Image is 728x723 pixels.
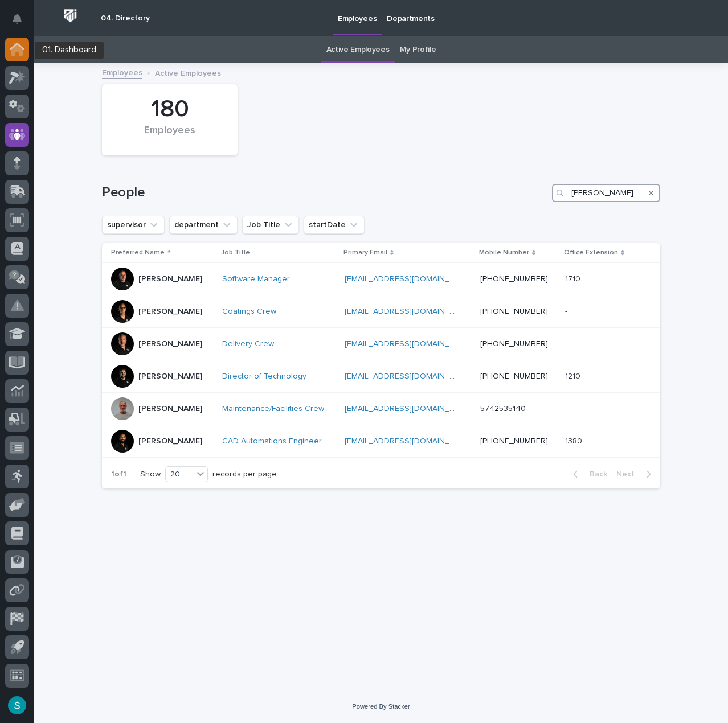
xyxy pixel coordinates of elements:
tr: [PERSON_NAME]Maintenance/Facilities Crew [EMAIL_ADDRESS][DOMAIN_NAME] 5742535140-- [102,393,660,425]
p: 1 of 1 [102,461,136,488]
div: 180 [121,95,218,124]
div: 20 [166,469,193,480]
p: - [565,305,570,317]
a: [EMAIL_ADDRESS][DOMAIN_NAME] [345,340,473,348]
p: Primary Email [343,247,387,259]
a: My Profile [400,36,436,63]
h2: 04. Directory [101,14,150,23]
p: Show [140,470,161,479]
h1: People [102,184,547,201]
p: 1710 [565,272,583,284]
span: Next [616,470,641,478]
div: Notifications [14,14,29,32]
div: Employees [121,125,218,149]
button: Job Title [242,216,299,234]
button: supervisor [102,216,165,234]
tr: [PERSON_NAME]Software Manager [EMAIL_ADDRESS][DOMAIN_NAME] [PHONE_NUMBER]17101710 [102,263,660,295]
a: Director of Technology [222,372,306,381]
a: 5742535140 [480,405,526,413]
a: [PHONE_NUMBER] [480,275,548,283]
a: Coatings Crew [222,307,276,317]
a: CAD Automations Engineer [222,437,322,446]
a: [EMAIL_ADDRESS][DOMAIN_NAME] [345,372,473,380]
button: users-avatar [5,693,29,717]
p: Mobile Number [479,247,529,259]
a: Active Employees [326,36,390,63]
p: records per page [212,470,277,479]
a: [EMAIL_ADDRESS][DOMAIN_NAME] [345,437,473,445]
a: Employees [102,65,142,79]
p: Preferred Name [111,247,165,259]
input: Search [552,184,660,202]
p: - [565,337,570,349]
p: [PERSON_NAME] [138,274,202,284]
a: Delivery Crew [222,339,274,349]
span: Back [583,470,607,478]
tr: [PERSON_NAME]Coatings Crew [EMAIL_ADDRESS][DOMAIN_NAME] [PHONE_NUMBER]-- [102,295,660,328]
p: [PERSON_NAME] [138,372,202,381]
p: [PERSON_NAME] [138,437,202,446]
p: Office Extension [564,247,618,259]
tr: [PERSON_NAME]CAD Automations Engineer [EMAIL_ADDRESS][DOMAIN_NAME] [PHONE_NUMBER]13801380 [102,425,660,458]
a: [PHONE_NUMBER] [480,307,548,315]
p: - [565,402,570,414]
tr: [PERSON_NAME]Delivery Crew [EMAIL_ADDRESS][DOMAIN_NAME] [PHONE_NUMBER]-- [102,328,660,360]
button: startDate [304,216,365,234]
button: Back [564,469,612,479]
p: 1210 [565,369,583,381]
a: Powered By Stacker [352,703,410,710]
img: Workspace Logo [60,5,81,26]
a: [EMAIL_ADDRESS][DOMAIN_NAME] [345,307,473,315]
p: Job Title [221,247,250,259]
a: [EMAIL_ADDRESS][DOMAIN_NAME] [345,275,473,283]
a: Maintenance/Facilities Crew [222,404,324,414]
a: [PHONE_NUMBER] [480,372,548,380]
button: Notifications [5,7,29,31]
p: [PERSON_NAME] [138,307,202,317]
p: [PERSON_NAME] [138,339,202,349]
a: [PHONE_NUMBER] [480,340,548,348]
a: Software Manager [222,274,290,284]
p: 1380 [565,434,584,446]
a: [EMAIL_ADDRESS][DOMAIN_NAME] [345,405,473,413]
button: Next [612,469,660,479]
a: [PHONE_NUMBER] [480,437,548,445]
p: Active Employees [155,66,221,79]
p: [PERSON_NAME] [138,404,202,414]
tr: [PERSON_NAME]Director of Technology [EMAIL_ADDRESS][DOMAIN_NAME] [PHONE_NUMBER]12101210 [102,360,660,393]
button: department [169,216,238,234]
